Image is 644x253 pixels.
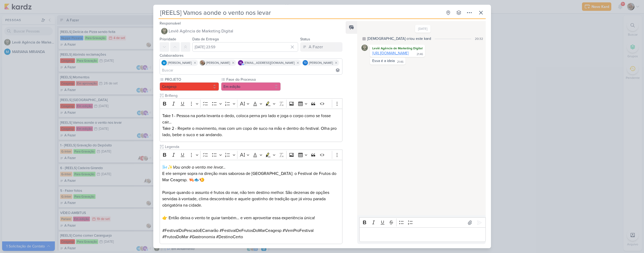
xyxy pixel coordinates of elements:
input: Kard Sem Título [159,8,442,17]
p: 👉 Então deixa o vento te guiar também… e vem aproveitar essa experiência única! [162,215,340,221]
button: A Fazer [300,42,342,52]
i: Vou onde o vento me levar… [173,165,226,170]
div: Editor editing area: main [160,109,343,142]
p: Td [304,62,307,64]
input: Select a date [192,42,298,52]
img: Leviê Agência de Marketing Digital [161,28,168,34]
div: A Fazer [309,44,323,50]
div: Essa é a ideia [372,59,395,63]
label: PROJETO [164,77,219,82]
div: 20:32 [475,36,483,41]
span: [EMAIL_ADDRESS][DOMAIN_NAME] [244,60,295,65]
button: Em edição [221,82,281,91]
div: Thais de carvalho [303,60,308,65]
div: Leviê Agência de Marketing Digital [371,46,424,51]
p: m [240,62,242,64]
p: Take 1 - Pessoa na porta levanta o dedo, coloca perna pro lado e joga o corpo como se fosse cair… [162,113,340,125]
input: Texto sem título [164,93,343,98]
img: Leviê Agência de Marketing Digital [361,45,368,51]
div: [DEMOGRAPHIC_DATA] criou este kard [367,36,431,41]
a: [URL][DOMAIN_NAME] [372,51,409,55]
span: Leviê Agência de Marketing Digital [169,28,233,34]
div: mlegnaioli@gmail.com [238,60,243,65]
button: Leviê Agência de Marketing Digital [160,26,343,36]
img: MARIANA MIRANDA [161,60,167,65]
label: Fase do Processo [226,77,281,82]
div: Editor editing area: main [160,160,343,244]
div: Editor toolbar [359,217,485,228]
div: Editor toolbar [160,98,343,109]
div: 21:46 [417,52,423,56]
input: Texto sem título [164,144,343,150]
p: #FestivalDoPescadoECamarão #FestivalDeFrutosDoMarCeagesp #VemProFestival #FrutosDoMar #Gastronomi... [162,227,340,240]
div: Editor editing area: main [359,227,485,242]
label: Status [300,37,310,41]
div: Colaboradores [160,53,343,58]
label: Data de Entrega [192,37,219,41]
img: Sarah Violante [200,60,205,65]
label: Responsável [160,21,181,26]
span: [PERSON_NAME] [168,60,192,65]
span: [PERSON_NAME] [309,60,333,65]
p: Porque quando o assunto é frutos do mar, não tem destino melhor. São dezenas de opções servidas à... [162,189,340,208]
div: Editor toolbar [160,150,343,160]
span: [PERSON_NAME] [206,60,230,65]
p: 🌬️✨ E ele sempre sopra na direção mais saborosa de [GEOGRAPHIC_DATA]: o Festival de Frutos do Mar... [162,164,340,183]
div: 21:46 [397,60,403,64]
input: Buscar [161,67,341,73]
label: Prioridade [160,37,176,41]
button: Ceagesp [160,82,219,91]
p: Take 2 - Repete o movimento, mas com um copo de suco na mão e dentro do festival. Olha pro lado, ... [162,125,340,138]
